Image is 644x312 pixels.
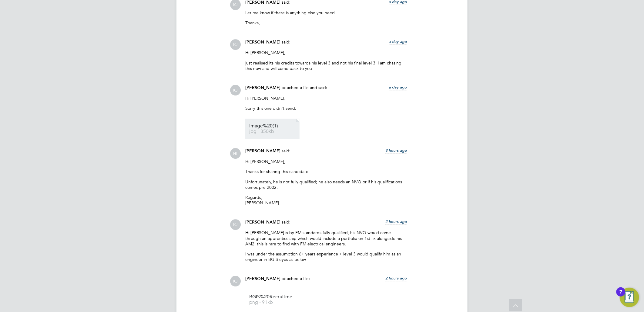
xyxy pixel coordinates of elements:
span: [PERSON_NAME] [245,40,280,45]
span: KJ [230,85,241,95]
div: 7 [619,292,622,300]
button: Open Resource Center, 7 new notifications [620,288,639,307]
p: Hi [PERSON_NAME], [245,95,407,101]
span: 2 hours ago [385,219,407,224]
span: 3 hours ago [385,148,407,153]
span: png - 91kb [249,300,298,305]
span: KJ [230,39,241,50]
span: [PERSON_NAME] [245,276,280,281]
p: just realised its his credits towards his level 3 and not his final level 3, i am chasing this no... [245,60,407,71]
p: Hi [PERSON_NAME] is by FM standards fully qualified, his NVQ would come through an apprenticeship... [245,230,407,247]
p: Thanks, [245,20,407,26]
a: Image%20(1) jpg - 350kb [249,124,298,134]
span: 2 hours ago [385,276,407,281]
span: Image%20(1) [249,124,298,128]
span: attached a file and said: [282,85,327,90]
p: Let me know if there is anything else you need. [245,10,407,16]
span: a day ago [389,39,407,44]
span: said: [282,148,290,154]
span: said: [282,39,290,45]
p: Thanks for sharing this candidate. [245,169,407,174]
span: KJ [230,276,241,286]
span: [PERSON_NAME] [245,85,280,90]
p: i was under the assumption 6+ years experience + level 3 would qualify him as an engineer in BGIS... [245,251,407,262]
span: said: [282,219,290,225]
span: jpg - 350kb [249,129,298,134]
p: Unfortunately, he is not fully qualified; he also needs an NVQ or if his qualifications comes pre... [245,179,407,190]
p: Sorry this one didn't send. [245,106,407,111]
p: Regards, [PERSON_NAME]. [245,195,407,206]
span: [PERSON_NAME] [245,220,280,225]
span: attached a file: [282,276,310,281]
p: Hi [PERSON_NAME], [245,50,407,55]
span: a day ago [389,85,407,90]
span: KJ [230,219,241,230]
span: [PERSON_NAME] [245,148,280,154]
p: Hi [PERSON_NAME], [245,159,407,164]
span: BGIS%20Recruitment%20-%20Pretium [249,295,298,299]
span: HI [230,148,241,159]
a: BGIS%20Recruitment%20-%20Pretium png - 91kb [249,295,298,305]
